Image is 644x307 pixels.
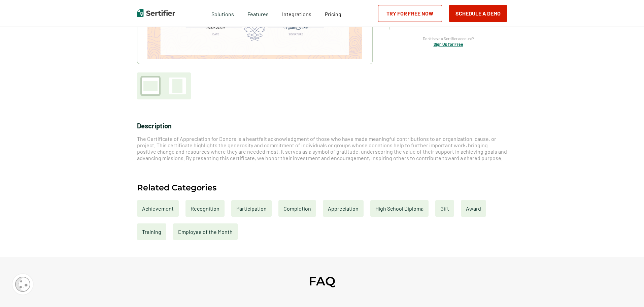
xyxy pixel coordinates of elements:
[434,42,463,47] a: Sign Up for Free
[610,275,644,307] iframe: Chat Widget
[325,11,341,17] span: Pricing
[211,9,234,18] span: Solutions
[15,277,30,292] img: Cookie Popup Icon
[449,5,507,22] button: Schedule a Demo
[247,9,269,18] span: Features
[323,200,364,217] a: Appreciation
[325,9,341,18] a: Pricing
[137,122,172,130] span: Description
[137,200,179,217] a: Achievement
[282,9,311,18] a: Integrations
[231,200,272,217] a: Participation
[282,11,311,17] span: Integrations
[137,9,175,17] img: Sertifier | Digital Credentialing Platform
[309,274,335,288] h2: FAQ
[137,183,216,192] h2: Related Categories
[370,200,429,217] a: High School Diploma
[137,223,166,240] a: Training
[378,5,442,22] a: Try for Free Now
[278,200,316,217] a: Completion
[185,200,225,217] a: Recognition
[461,200,486,217] a: Award
[423,35,474,42] span: Don’t have a Sertifier account?
[435,200,454,217] a: Gift
[137,135,507,161] span: The Certificate of Appreciation for Donors is a heartfelt acknowledgment of those who have made m...
[173,223,238,240] a: Employee of the Month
